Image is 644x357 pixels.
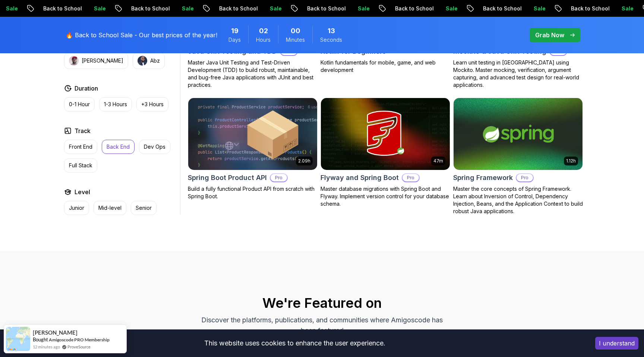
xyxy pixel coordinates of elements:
[107,143,130,151] p: Back End
[144,143,165,151] p: Dev Ops
[133,53,165,69] button: instructor imgAbz
[94,201,126,215] button: Mid-level
[69,162,92,169] p: Full Stack
[320,36,342,44] span: Seconds
[188,98,317,170] img: Spring Boot Product API card
[33,329,78,336] span: [PERSON_NAME]
[64,158,97,173] button: Full Stack
[614,5,638,12] p: Sale
[69,143,92,151] p: Front End
[231,26,239,36] span: 19 Days
[136,204,152,212] p: Senior
[188,98,318,200] a: Spring Boot Product API card2.09hSpring Boot Product APIProBuild a fully functional Product API f...
[188,185,318,200] p: Build a fully functional Product API from scratch with Spring Boot.
[321,185,450,208] p: Master database migrations with Spring Boot and Flyway. Implement version control for your databa...
[566,158,576,164] p: 1.12h
[174,5,198,12] p: Sale
[256,36,271,44] span: Hours
[49,337,110,342] a: Amigoscode PRO Membership
[67,344,91,350] a: ProveSource
[595,337,638,350] button: Accept cookies
[99,97,132,111] button: 1-3 Hours
[131,201,157,215] button: Senior
[259,26,268,36] span: 2 Hours
[517,174,533,181] p: Pro
[138,56,147,66] img: instructor img
[124,5,174,12] p: Back to School
[321,98,450,208] a: Flyway and Spring Boot card47mFlyway and Spring BootProMaster database migrations with Spring Boo...
[64,53,128,69] button: instructor img[PERSON_NAME]
[535,31,564,40] p: Grab Now
[286,36,305,44] span: Minutes
[212,5,262,12] p: Back to School
[69,204,84,212] p: Junior
[433,158,443,164] p: 47m
[150,57,160,64] p: Abz
[321,59,450,74] p: Kotlin fundamentals for mobile, game, and web development
[321,173,399,183] h2: Flyway and Spring Boot
[136,97,168,111] button: +3 Hours
[6,327,30,351] img: provesource social proof notification image
[271,174,287,181] p: Pro
[139,140,170,154] button: Dev Ops
[476,5,526,12] p: Back to School
[563,5,614,12] p: Back to School
[321,98,450,170] img: Flyway and Spring Boot card
[69,101,90,108] p: 0-1 Hour
[6,335,584,351] div: This website uses cookies to enhance the user experience.
[75,126,91,135] h2: Track
[69,56,79,66] img: instructor img
[350,5,374,12] p: Sale
[188,59,318,89] p: Master Java Unit Testing and Test-Driven Development (TDD) to build robust, maintainable, and bug...
[291,26,300,36] span: 0 Minutes
[388,5,438,12] p: Back to School
[188,173,267,183] h2: Spring Boot Product API
[197,315,447,336] p: Discover the platforms, publications, and communities where Amigoscode has been featured
[104,101,127,108] p: 1-3 Hours
[75,187,90,196] h2: Level
[453,59,583,89] p: Learn unit testing in [GEOGRAPHIC_DATA] using Mockito. Master mocking, verification, argument cap...
[98,204,121,212] p: Mid-level
[402,174,419,181] p: Pro
[64,140,97,154] button: Front End
[300,5,350,12] p: Back to School
[36,5,86,12] p: Back to School
[453,185,583,215] p: Master the core concepts of Spring Framework. Learn about Inversion of Control, Dependency Inject...
[298,158,310,164] p: 2.09h
[228,36,241,44] span: Days
[66,31,217,40] p: 🔥 Back to School Sale - Our best prices of the year!
[453,98,583,215] a: Spring Framework card1.12hSpring FrameworkProMaster the core concepts of Spring Framework. Learn ...
[438,5,462,12] p: Sale
[33,337,48,342] span: Bought
[262,5,286,12] p: Sale
[82,57,123,64] p: [PERSON_NAME]
[526,5,550,12] p: Sale
[61,296,583,310] h2: We're Featured on
[450,96,585,172] img: Spring Framework card
[453,173,513,183] h2: Spring Framework
[328,26,335,36] span: 13 Seconds
[86,5,110,12] p: Sale
[141,101,164,108] p: +3 Hours
[64,201,89,215] button: Junior
[33,344,60,350] span: 12 minutes ago
[64,97,95,111] button: 0-1 Hour
[102,140,135,154] button: Back End
[75,84,98,93] h2: Duration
